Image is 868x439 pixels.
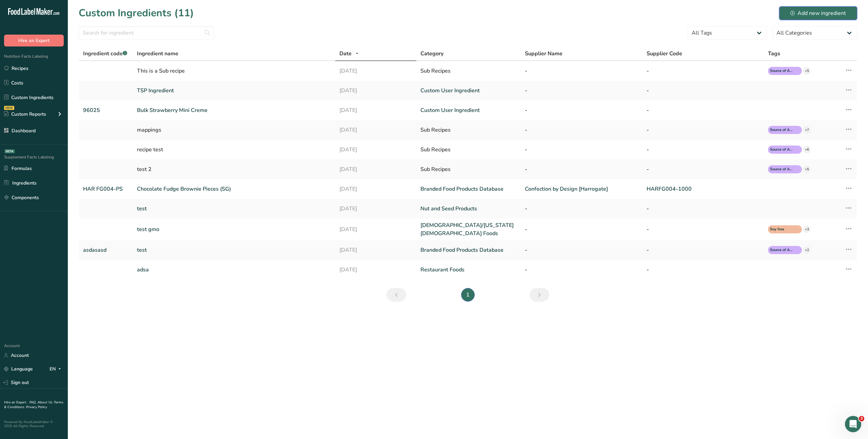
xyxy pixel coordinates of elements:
div: [DATE] [339,126,412,134]
span: Soy free [770,227,794,232]
div: +6 [803,146,811,153]
span: Source of Antioxidants [770,167,794,172]
span: Source of Antioxidants [770,68,794,74]
a: - [525,106,638,114]
a: Hire an Expert . [4,400,28,405]
div: +7 [803,126,811,134]
div: [DATE] [339,146,412,154]
a: - [525,266,638,274]
div: Powered By FoodLabelMaker © 2025 All Rights Reserved [4,420,64,428]
a: - [647,246,760,254]
a: [DATE] [339,185,412,193]
a: 96025 [83,106,129,114]
span: Source of Antioxidants [770,127,794,133]
div: - [647,126,760,134]
div: [DATE] [339,67,412,75]
span: Source of Antioxidants [770,147,794,153]
div: +5 [803,67,811,75]
a: Restaurant Foods [420,266,517,274]
a: - [647,225,760,233]
a: - [647,106,760,114]
a: - [525,225,638,233]
span: Supplier Code [647,50,682,58]
span: Date [339,50,352,58]
a: Confection by Design [Harrogate] [525,185,638,193]
a: test gmo [137,225,331,233]
a: HARFG004-1000 [647,185,760,193]
a: - [647,87,760,95]
div: +2 [803,246,811,254]
a: - [525,205,638,213]
div: mappings [137,126,331,134]
div: +3 [803,226,811,233]
a: asdasasd [83,246,129,254]
div: +5 [803,166,811,173]
iframe: Intercom live chat [845,416,861,432]
div: recipe test [137,146,331,154]
a: Terms & Conditions . [4,400,63,409]
span: Supplier Name [525,50,563,58]
div: This is a Sub recipe [137,67,331,75]
a: Bulk Strawberry Mini Creme [137,106,331,114]
a: [DATE] [339,87,412,95]
a: Custom User Ingredient [420,87,517,95]
a: Branded Food Products Database [420,185,517,193]
div: test 2 [137,165,331,173]
a: test [137,246,331,254]
div: - [647,67,760,75]
a: Custom User Ingredient [420,106,517,114]
button: Add new ingredient [779,6,857,20]
a: About Us . [38,400,54,405]
a: [DATE] [339,246,412,254]
div: Sub Recipes [420,126,517,134]
a: Nut and Seed Products [420,205,517,213]
a: adsa [137,266,331,274]
div: [DATE] [339,165,412,173]
a: TSP Ingredient [137,87,331,95]
div: BETA [4,149,15,153]
a: Next [530,288,549,302]
input: Search for ingredient [79,26,214,40]
a: Language [4,363,33,375]
div: Sub Recipes [420,146,517,154]
a: HAR FG004-PS [83,185,129,193]
div: EN [50,365,64,373]
a: [DATE] [339,205,412,213]
a: [DEMOGRAPHIC_DATA]/[US_STATE][DEMOGRAPHIC_DATA] Foods [420,221,517,237]
a: [DATE] [339,266,412,274]
span: Category [420,50,443,58]
a: - [525,87,638,95]
div: Custom Reports [4,111,46,118]
a: test [137,205,331,213]
div: - [525,67,638,75]
div: Add new ingredient [790,9,846,17]
h1: Custom Ingredients (11) [79,5,194,21]
a: [DATE] [339,106,412,114]
div: Sub Recipes [420,165,517,173]
span: Source of Antioxidants [770,247,794,253]
span: Ingredient name [137,50,178,58]
a: [DATE] [339,225,412,233]
span: 3 [859,416,864,421]
span: Ingredient code [83,50,127,57]
div: - [525,126,638,134]
div: - [525,146,638,154]
div: - [647,146,760,154]
a: FAQ . [29,400,38,405]
div: - [525,165,638,173]
div: Sub Recipes [420,67,517,75]
a: - [647,205,760,213]
div: - [647,165,760,173]
a: Privacy Policy [26,405,47,409]
a: - [525,246,638,254]
a: Chocolate Fudge Brownie Pieces (SG) [137,185,331,193]
a: Previous [387,288,406,302]
a: - [647,266,760,274]
span: Tags [768,50,780,58]
a: Branded Food Products Database [420,246,517,254]
div: NEW [4,106,14,110]
button: Hire an Expert [4,35,64,46]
